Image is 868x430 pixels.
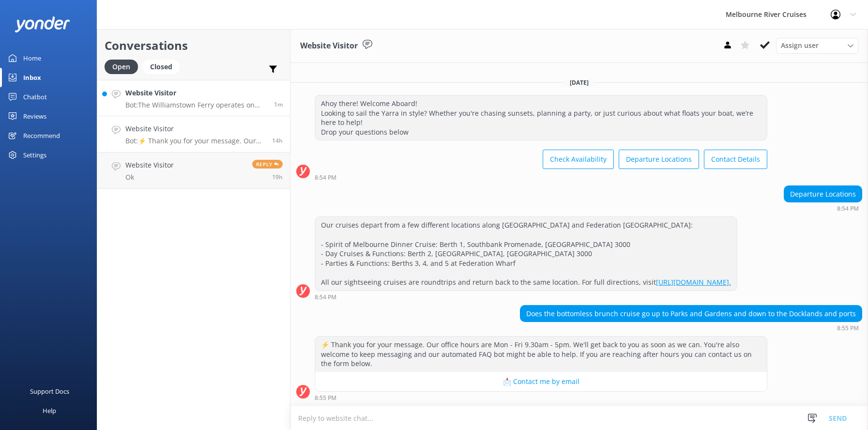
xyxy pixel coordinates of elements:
[315,174,767,181] div: Sep 22 2025 08:54pm (UTC +10:00) Australia/Sydney
[300,40,358,52] h3: Website Visitor
[704,150,767,169] button: Contact Details
[125,160,174,170] h4: Website Visitor
[837,325,859,331] strong: 8:55 PM
[315,395,336,401] strong: 8:55 PM
[143,60,180,74] div: Closed
[23,68,41,87] div: Inbox
[272,173,283,181] span: Sep 22 2025 04:14pm (UTC +10:00) Australia/Sydney
[315,337,767,372] div: ⚡ Thank you for your message. Our office hours are Mon - Fri 9.30am - 5pm. We'll get back to you ...
[784,186,862,202] div: Departure Locations
[23,87,47,107] div: Chatbot
[125,101,267,109] p: Bot: The Williamstown Ferry operates on weekends, some public holidays, and daily during summer a...
[97,116,290,153] a: Website VisitorBot:⚡ Thank you for your message. Our office hours are Mon - Fri 9.30am - 5pm. We'...
[43,401,56,420] div: Help
[315,175,336,181] strong: 8:54 PM
[23,107,46,126] div: Reviews
[23,48,41,68] div: Home
[315,293,737,300] div: Sep 22 2025 08:54pm (UTC +10:00) Australia/Sydney
[315,95,767,140] div: Ahoy there! Welcome Aboard! Looking to sail the Yarra in style? Whether you're chasing sunsets, p...
[23,145,46,165] div: Settings
[105,60,138,74] div: Open
[105,61,143,72] a: Open
[15,16,70,32] img: yonder-white-logo.png
[564,78,594,87] span: [DATE]
[315,217,737,290] div: Our cruises depart from a few different locations along [GEOGRAPHIC_DATA] and Federation [GEOGRAP...
[837,206,859,212] strong: 8:54 PM
[781,40,819,51] span: Assign user
[274,100,283,108] span: Sep 23 2025 11:30am (UTC +10:00) Australia/Sydney
[125,88,267,98] h4: Website Visitor
[23,126,60,145] div: Recommend
[272,137,283,145] span: Sep 22 2025 08:55pm (UTC +10:00) Australia/Sydney
[30,382,69,401] div: Support Docs
[125,173,174,182] p: Ok
[252,160,283,169] span: Reply
[619,150,699,169] button: Departure Locations
[543,150,614,169] button: Check Availability
[520,306,862,322] div: Does the bottomless brunch cruise go up to Parks and Gardens and down to the Docklands and ports
[315,294,336,300] strong: 8:54 PM
[315,372,767,391] button: 📩 Contact me by email
[315,394,767,401] div: Sep 22 2025 08:55pm (UTC +10:00) Australia/Sydney
[520,324,862,331] div: Sep 22 2025 08:55pm (UTC +10:00) Australia/Sydney
[97,80,290,116] a: Website VisitorBot:The Williamstown Ferry operates on weekends, some public holidays, and daily d...
[97,153,290,189] a: Website VisitorOkReply19h
[125,123,265,134] h4: Website Visitor
[656,277,731,287] a: [URL][DOMAIN_NAME].
[125,137,265,145] p: Bot: ⚡ Thank you for your message. Our office hours are Mon - Fri 9.30am - 5pm. We'll get back to...
[784,205,862,212] div: Sep 22 2025 08:54pm (UTC +10:00) Australia/Sydney
[143,61,184,72] a: Closed
[105,36,283,55] h2: Conversations
[776,38,858,53] div: Assign User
